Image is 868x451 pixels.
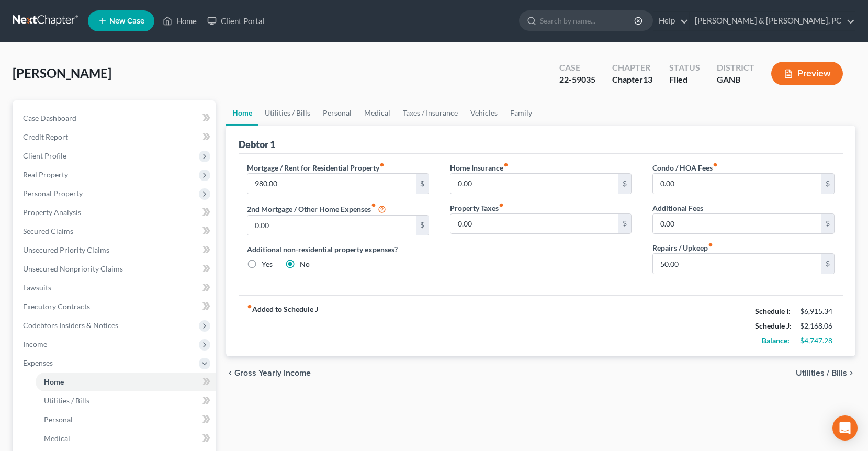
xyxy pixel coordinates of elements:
[258,100,317,126] a: Utilities / Bills
[690,12,855,30] a: [PERSON_NAME] & [PERSON_NAME], PC
[800,321,835,331] div: $2,168.06
[226,369,311,377] button: chevron_left Gross Yearly Income
[618,214,631,234] div: $
[23,358,53,367] span: Expenses
[23,302,90,311] span: Executory Contracts
[450,202,504,213] label: Property Taxes
[821,174,834,194] div: $
[247,304,318,348] strong: Added to Schedule J
[450,214,619,234] input: --
[239,138,275,151] div: Debtor 1
[262,259,273,269] label: Yes
[371,202,376,208] i: fiber_manual_record
[109,17,144,25] span: New Case
[44,415,73,424] span: Personal
[379,162,385,167] i: fiber_manual_record
[612,62,652,74] div: Chapter
[23,227,73,235] span: Secured Claims
[821,254,834,274] div: $
[717,62,754,74] div: District
[669,62,700,74] div: Status
[713,162,718,167] i: fiber_manual_record
[559,62,595,74] div: Case
[23,132,68,141] span: Credit Report
[15,109,216,128] a: Case Dashboard
[708,242,713,247] i: fiber_manual_record
[157,12,202,30] a: Home
[15,297,216,316] a: Executory Contracts
[23,283,51,292] span: Lawsuits
[652,202,703,213] label: Additional Fees
[652,162,718,173] label: Condo / HOA Fees
[796,369,855,377] button: Utilities / Bills chevron_right
[23,245,109,254] span: Unsecured Priority Claims
[499,202,504,208] i: fiber_manual_record
[796,369,847,377] span: Utilities / Bills
[23,208,81,217] span: Property Analysis
[15,203,216,222] a: Property Analysis
[23,189,83,198] span: Personal Property
[755,321,792,330] strong: Schedule J:
[23,151,66,160] span: Client Profile
[15,260,216,278] a: Unsecured Nonpriority Claims
[450,162,509,173] label: Home Insurance
[800,306,835,317] div: $6,915.34
[36,391,216,410] a: Utilities / Bills
[464,100,504,126] a: Vehicles
[652,242,713,253] label: Repairs / Upkeep
[23,340,47,348] span: Income
[15,241,216,260] a: Unsecured Priority Claims
[653,254,821,274] input: --
[653,12,689,30] a: Help
[247,162,385,173] label: Mortgage / Rent for Residential Property
[450,174,619,194] input: --
[23,264,123,273] span: Unsecured Nonpriority Claims
[247,202,386,215] label: 2nd Mortgage / Other Home Expenses
[618,174,631,194] div: $
[15,222,216,241] a: Secured Claims
[771,62,843,85] button: Preview
[717,74,754,86] div: GANB
[832,415,858,441] div: Open Intercom Messenger
[247,216,416,235] input: --
[44,396,89,405] span: Utilities / Bills
[300,259,310,269] label: No
[15,128,216,146] a: Credit Report
[612,74,652,86] div: Chapter
[23,114,76,122] span: Case Dashboard
[44,377,64,386] span: Home
[397,100,464,126] a: Taxes / Insurance
[23,170,68,179] span: Real Property
[653,214,821,234] input: --
[504,100,538,126] a: Family
[847,369,855,377] i: chevron_right
[13,65,111,81] span: [PERSON_NAME]
[503,162,509,167] i: fiber_manual_record
[755,307,791,315] strong: Schedule I:
[226,100,258,126] a: Home
[23,321,118,330] span: Codebtors Insiders & Notices
[559,74,595,86] div: 22-59035
[800,335,835,346] div: $4,747.28
[416,174,429,194] div: $
[821,214,834,234] div: $
[247,174,416,194] input: --
[247,304,252,309] i: fiber_manual_record
[317,100,358,126] a: Personal
[247,244,429,255] label: Additional non-residential property expenses?
[653,174,821,194] input: --
[15,278,216,297] a: Lawsuits
[416,216,429,235] div: $
[643,74,652,84] span: 13
[226,369,234,377] i: chevron_left
[36,429,216,448] a: Medical
[36,410,216,429] a: Personal
[44,434,70,443] span: Medical
[358,100,397,126] a: Medical
[762,336,790,345] strong: Balance:
[540,11,636,30] input: Search by name...
[234,369,311,377] span: Gross Yearly Income
[36,373,216,391] a: Home
[202,12,270,30] a: Client Portal
[669,74,700,86] div: Filed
